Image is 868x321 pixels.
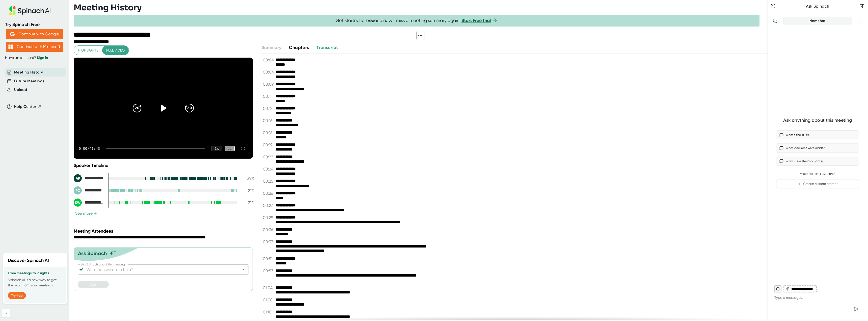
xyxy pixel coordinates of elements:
[74,3,142,12] h3: Meeting History
[770,3,777,10] button: Expand to Ask Spinach page
[14,78,44,84] button: Future Meetings
[6,29,63,39] button: Continue with Google
[263,256,274,261] span: 00:51
[263,179,274,184] span: 00:25
[10,32,15,36] img: Aehbyd4JwY73AAAAAElFTkSuQmCC
[770,16,780,26] button: View conversation history
[263,94,274,99] span: 00:11
[8,257,49,264] h2: Discover Spinach AI
[8,277,62,288] p: Spinach AI is a new way to get the most from your meetings
[74,163,254,168] div: Speaker Timeline
[102,46,129,55] button: Full video
[263,285,274,290] span: 01:04
[8,292,26,299] button: Try free
[786,19,849,23] div: New chat
[5,22,64,28] div: Try Spinach Free
[263,268,274,273] span: 00:53
[8,271,62,275] h3: From meetings to insights
[776,130,859,139] button: What’s the TLDR?
[241,176,254,181] div: 39 %
[462,18,491,23] a: Start Free trial
[776,143,859,153] button: What decisions were made?
[263,215,274,220] span: 00:29
[777,4,858,9] div: Ask Spinach
[263,70,274,75] span: 00:04
[776,180,859,188] button: Create custom prompt
[776,157,859,166] button: What were the blindspots?
[263,142,274,147] span: 00:19
[14,104,36,110] span: Help Center
[78,250,107,256] div: Ask Spinach
[783,117,852,123] div: Ask anything about this meeting
[289,45,309,50] span: Chapters
[14,104,42,110] button: Help Center
[94,211,97,215] span: +
[78,47,98,54] span: Highlights
[78,281,109,288] button: Ask
[263,130,274,135] span: 00:18
[316,44,338,51] button: Transcript
[316,45,338,50] span: Transcript
[6,42,63,52] button: Continue with Microsoft
[74,186,104,194] div: Paul Clavio
[263,310,274,314] span: 01:10
[90,282,96,287] span: Ask
[262,44,281,51] button: Summary
[74,228,255,234] div: Meeting Attendees
[263,167,274,171] span: 00:24
[263,227,274,232] span: 00:36
[241,200,254,205] div: 21 %
[14,69,43,75] button: Meeting History
[262,45,281,50] span: Summary
[37,56,48,60] a: Sign in
[263,118,274,123] span: 00:16
[14,87,27,93] button: Upload
[241,188,254,193] div: 21 %
[74,174,82,182] div: AP
[263,203,274,208] span: 00:27
[85,266,232,273] input: What can we do to help?
[263,155,274,159] span: 00:22
[2,309,10,317] button: Collapse sidebar
[211,146,222,151] div: 1 x
[852,305,861,314] div: Send message
[263,58,274,62] span: 00:04
[263,298,274,302] span: 01:08
[74,211,98,216] button: See more+
[776,172,859,176] div: Your Custom Prompts
[74,199,82,207] div: SW
[263,106,274,111] span: 00:12
[74,46,102,55] button: Highlights
[858,3,865,10] button: Close conversation sidebar
[289,44,309,51] button: Chapters
[336,18,498,23] span: Get started for and never miss a meeting summary again!
[263,239,274,244] span: 00:37
[263,191,274,196] span: 00:26
[263,82,274,87] span: 00:09
[240,266,247,273] button: Open
[5,56,64,60] div: Have an account?
[366,18,374,23] b: free
[74,174,104,182] div: Angel Paruas
[106,47,125,54] span: Full video
[74,186,82,194] div: PC
[79,146,100,151] div: 0:00 / 41:43
[225,146,235,152] div: CC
